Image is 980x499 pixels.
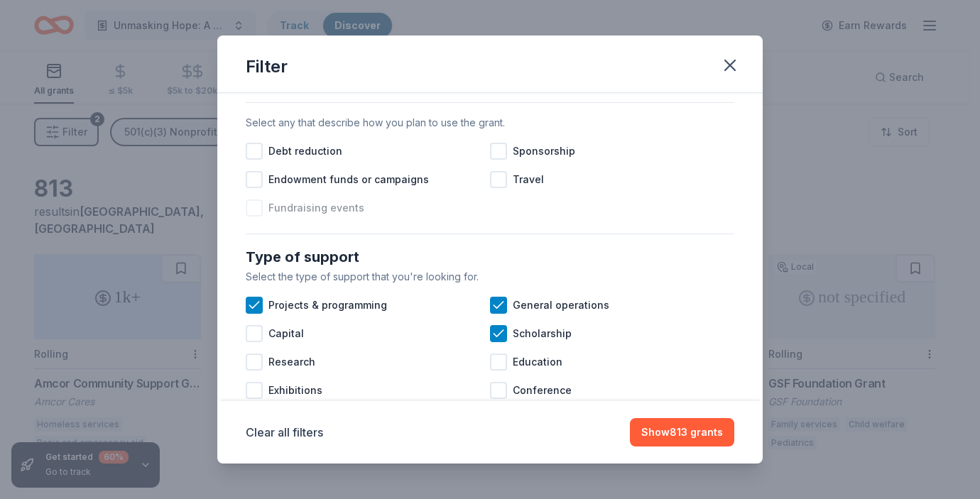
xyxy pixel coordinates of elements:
span: Conference [513,382,572,399]
span: Endowment funds or campaigns [268,171,429,188]
div: Filter [246,55,288,78]
button: Show813 grants [630,418,734,446]
span: Travel [513,171,544,188]
span: Capital [268,325,304,342]
span: Research [268,353,315,371]
span: Exhibitions [268,382,322,399]
span: Projects & programming [268,297,387,314]
span: Fundraising events [268,199,364,216]
button: Clear all filters [246,424,323,441]
span: Scholarship [513,325,572,342]
span: Sponsorship [513,143,575,160]
div: Select the type of support that you're looking for. [246,268,734,285]
div: Type of support [246,246,734,268]
div: Select any that describe how you plan to use the grant. [246,114,734,131]
span: Education [513,353,562,371]
span: Debt reduction [268,143,342,160]
span: General operations [513,297,609,314]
